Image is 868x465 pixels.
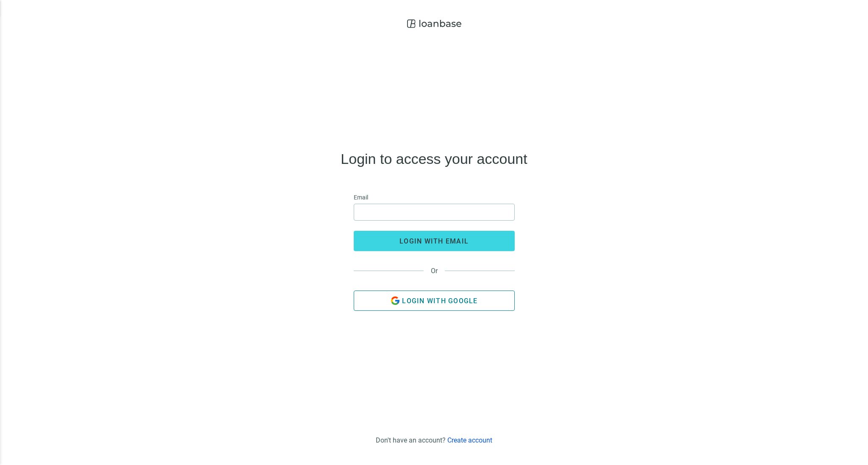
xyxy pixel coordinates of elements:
span: Email [354,193,368,202]
h4: Login to access your account [341,152,527,166]
button: Login with Google [354,291,515,311]
a: Create account [447,436,492,444]
span: login with email [399,237,469,245]
span: Login with Google [402,297,477,305]
button: login with email [354,231,515,251]
span: Or [424,267,445,275]
div: Don't have an account? [376,436,492,444]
